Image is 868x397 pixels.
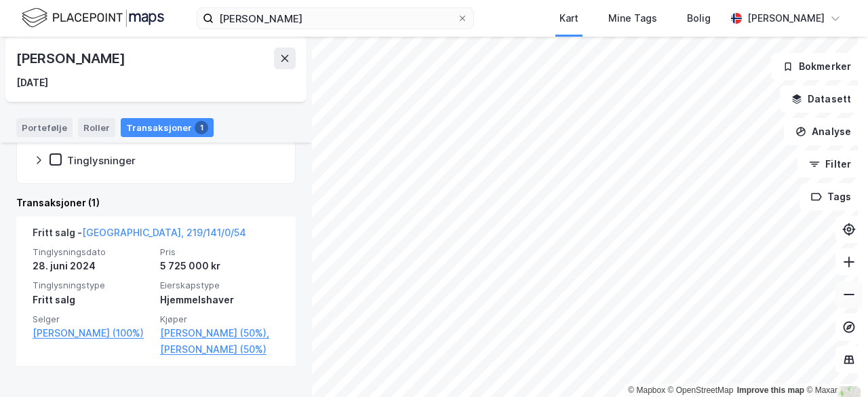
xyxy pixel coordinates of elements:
[800,183,863,210] button: Tags
[16,118,73,137] div: Portefølje
[797,151,863,178] button: Filter
[33,246,152,258] span: Tinglysningsdato
[121,118,214,137] div: Transaksjoner
[195,121,208,134] div: 1
[67,154,136,167] div: Tinglysninger
[33,314,152,325] span: Selger
[668,385,734,395] a: OpenStreetMap
[784,118,863,145] button: Analyse
[160,258,279,274] div: 5 725 000 kr
[800,332,868,397] div: Kontrollprogram for chat
[33,325,152,341] a: [PERSON_NAME] (100%)
[160,314,279,325] span: Kjøper
[214,8,457,29] input: Søk på adresse, matrikkel, gårdeiere, leietakere eller personer
[16,195,296,211] div: Transaksjoner (1)
[82,227,246,238] a: [GEOGRAPHIC_DATA], 219/141/0/54
[160,280,279,291] span: Eierskapstype
[800,332,868,397] iframe: Chat Widget
[16,48,127,69] div: [PERSON_NAME]
[33,292,152,308] div: Fritt salg
[33,280,152,291] span: Tinglysningstype
[16,75,48,91] div: [DATE]
[160,292,279,308] div: Hjemmelshaver
[780,86,863,113] button: Datasett
[747,10,825,26] div: [PERSON_NAME]
[160,325,279,341] a: [PERSON_NAME] (50%),
[559,10,578,26] div: Kart
[628,385,665,395] a: Mapbox
[737,385,804,395] a: Improve this map
[22,6,164,30] img: logo.f888ab2527a4732fd821a326f86c7f29.svg
[78,118,115,137] div: Roller
[160,341,279,358] a: [PERSON_NAME] (50%)
[771,53,863,80] button: Bokmerker
[33,258,152,274] div: 28. juni 2024
[33,225,246,246] div: Fritt salg -
[687,10,711,26] div: Bolig
[160,246,279,258] span: Pris
[608,10,657,26] div: Mine Tags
